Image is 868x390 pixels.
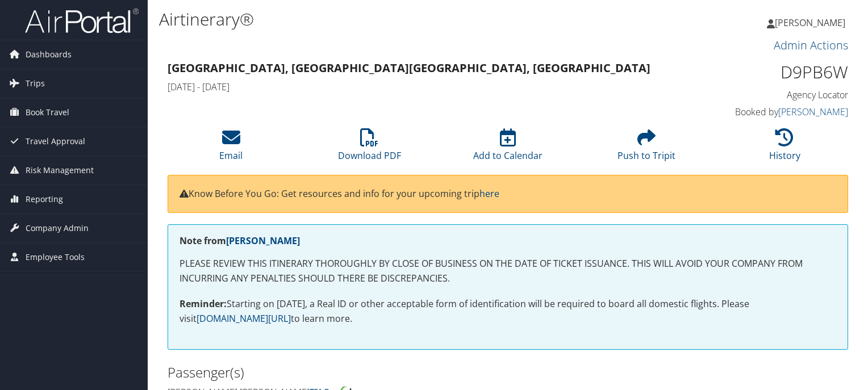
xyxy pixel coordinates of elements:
strong: Reminder: [180,297,227,310]
span: Book Travel [26,98,69,127]
a: here [479,187,499,200]
p: Starting on [DATE], a Real ID or other acceptable form of identification will be required to boar... [180,297,836,326]
a: Download PDF [338,135,401,162]
a: [PERSON_NAME] [767,6,857,40]
h4: Agency Locator [691,89,848,101]
img: airportal-logo.png [25,7,139,34]
h2: Passenger(s) [168,363,499,382]
h1: Airtinerary® [159,7,624,31]
span: Dashboards [26,40,72,69]
h4: Booked by [691,106,848,118]
a: [PERSON_NAME] [778,106,848,118]
span: Employee Tools [26,243,85,271]
span: Reporting [26,185,63,213]
p: Know Before You Go: Get resources and info for your upcoming trip [180,187,836,202]
a: [PERSON_NAME] [226,234,300,247]
a: Email [219,135,243,162]
span: Trips [26,69,45,98]
a: Add to Calendar [473,135,542,162]
span: [PERSON_NAME] [775,16,845,29]
h1: D9PB6W [691,60,848,84]
a: Push to Tripit [617,135,675,162]
strong: Note from [180,234,300,247]
h4: [DATE] - [DATE] [168,81,674,93]
span: Travel Approval [26,127,85,156]
strong: [GEOGRAPHIC_DATA], [GEOGRAPHIC_DATA] [GEOGRAPHIC_DATA], [GEOGRAPHIC_DATA] [168,60,650,76]
span: Risk Management [26,156,94,184]
p: PLEASE REVIEW THIS ITINERARY THOROUGHLY BY CLOSE OF BUSINESS ON THE DATE OF TICKET ISSUANCE. THIS... [180,257,836,286]
a: History [769,135,800,162]
a: [DOMAIN_NAME][URL] [197,312,291,325]
a: Admin Actions [774,37,848,53]
span: Company Admin [26,214,89,242]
